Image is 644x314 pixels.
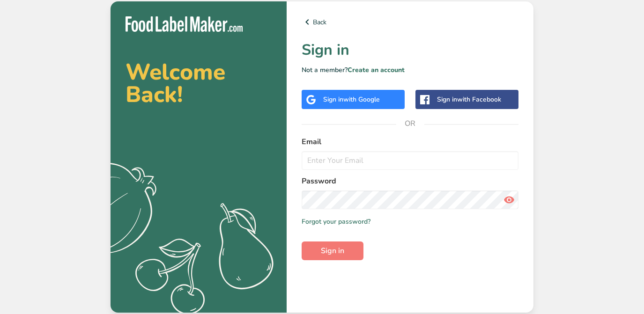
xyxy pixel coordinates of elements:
div: Sign in [323,95,380,104]
button: Sign in [302,241,363,260]
h1: Sign in [302,39,518,61]
a: Create an account [348,66,405,74]
p: Not a member? [302,65,518,75]
label: Password [302,175,518,187]
a: Forgot your password? [302,217,370,226]
span: Sign in [321,245,344,256]
h2: Welcome Back! [126,61,272,106]
div: Sign in [437,95,501,104]
span: OR [396,110,424,138]
img: Food Label Maker [126,16,243,32]
span: with Facebook [457,95,501,104]
label: Email [302,136,518,147]
span: with Google [343,95,380,104]
input: Enter Your Email [302,151,518,170]
a: Back [302,16,518,28]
